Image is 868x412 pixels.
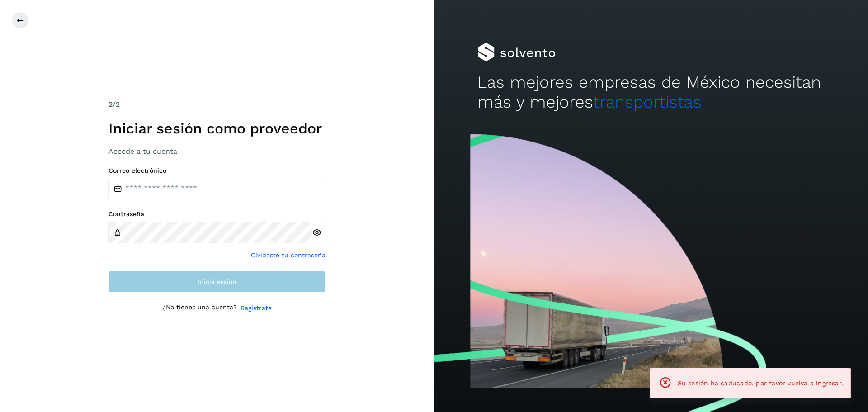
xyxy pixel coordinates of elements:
[108,167,325,175] label: Correo electrónico
[108,99,325,110] div: /2
[108,120,325,137] h1: Iniciar sesión como proveedor
[162,303,237,313] p: ¿No tienes una cuenta?
[241,303,272,313] a: Regístrate
[593,92,702,112] span: transportistas
[251,251,325,260] a: Olvidaste tu contraseña
[477,72,825,113] h2: Las mejores empresas de México necesitan más y mejores
[108,100,113,109] span: 2
[108,210,325,218] label: Contraseña
[108,147,325,156] h3: Accede a tu cuenta
[678,379,843,387] span: Su sesión ha caducado, por favor vuelva a ingresar.
[108,271,325,293] button: Inicia sesión
[198,279,236,285] span: Inicia sesión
